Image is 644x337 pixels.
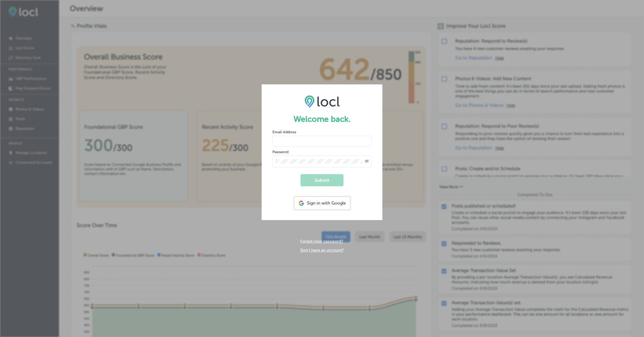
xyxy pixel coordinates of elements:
label: Email Address [272,130,296,134]
span: Toggle password visibility [365,159,369,164]
img: LOCL logo [305,95,340,107]
a: Forgot your password? [300,239,343,244]
div: Sign in with Google [294,197,350,209]
label: Password [272,150,288,154]
a: Don't have an account? [300,248,344,253]
button: Submit [301,174,343,186]
h1: Welcome back. [272,114,372,124]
